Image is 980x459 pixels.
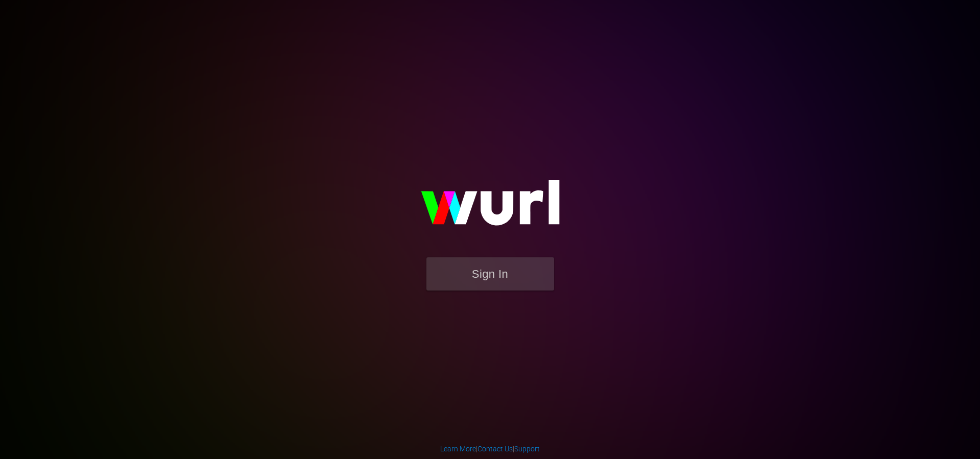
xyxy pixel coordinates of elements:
div: | | [440,444,540,454]
a: Learn More [440,445,476,453]
a: Contact Us [477,445,513,453]
button: Sign In [426,257,554,291]
a: Support [514,445,540,453]
img: wurl-logo-on-black-223613ac3d8ba8fe6dc639794a292ebdb59501304c7dfd60c99c58986ef67473.svg [388,158,592,257]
